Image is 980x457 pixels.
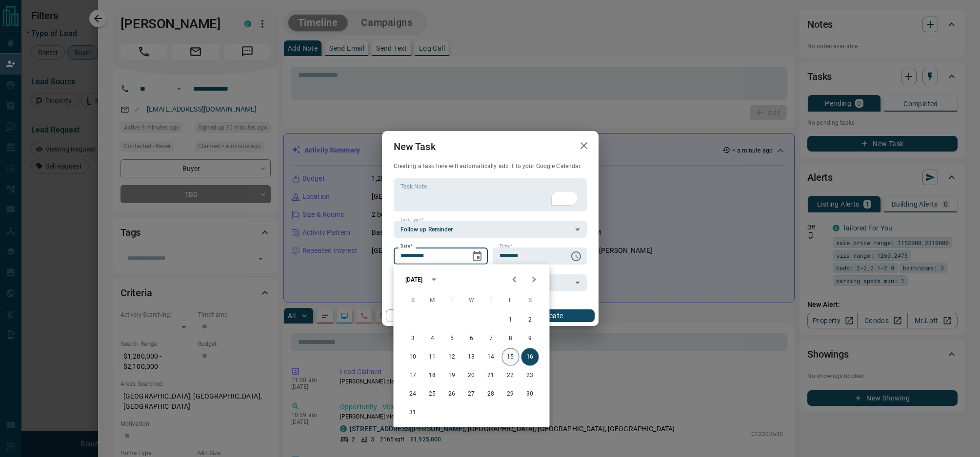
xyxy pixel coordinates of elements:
button: 17 [404,367,422,384]
span: Saturday [521,291,539,310]
button: 1 [502,311,520,329]
span: Wednesday [463,291,480,310]
button: Choose date, selected date is Aug 16, 2025 [467,247,487,266]
button: 21 [482,367,500,384]
div: [DATE] [405,275,423,284]
button: 8 [502,330,520,347]
div: Follow up Reminder [394,221,587,238]
button: 9 [521,330,539,347]
button: 16 [521,348,539,366]
button: Choose time, selected time is 6:00 AM [566,247,586,266]
button: 7 [482,330,500,347]
button: 18 [424,367,441,384]
button: 3 [404,330,422,347]
button: 11 [424,348,441,366]
span: Friday [502,291,520,310]
button: 27 [463,385,480,403]
button: calendar view is open, switch to year view [425,271,442,288]
button: 22 [502,367,520,384]
label: Date [400,243,413,249]
button: 20 [463,367,480,384]
button: 31 [404,404,422,421]
h2: New Task [382,131,447,162]
span: Monday [424,291,441,310]
button: 29 [502,385,520,403]
p: Creating a task here will automatically add it to your Google Calendar. [394,162,587,171]
button: 30 [521,385,539,403]
button: 6 [463,330,480,347]
button: 10 [404,348,422,366]
button: 25 [424,385,441,403]
span: Sunday [404,291,422,310]
button: 2 [521,311,539,329]
button: 24 [404,385,422,403]
span: Tuesday [443,291,461,310]
label: Time [500,243,512,249]
span: Thursday [482,291,500,310]
button: 15 [502,348,520,366]
button: Previous month [505,270,524,289]
button: Create [511,309,594,322]
button: 13 [463,348,480,366]
button: Cancel [386,309,469,322]
button: 19 [443,367,461,384]
button: 12 [443,348,461,366]
button: 5 [443,330,461,347]
button: 23 [521,367,539,384]
label: Task Type [400,217,423,223]
button: 4 [424,330,441,347]
textarea: To enrich screen reader interactions, please activate Accessibility in Grammarly extension settings [400,183,580,208]
button: 14 [482,348,500,366]
button: 26 [443,385,461,403]
button: Next month [524,270,544,289]
button: 28 [482,385,500,403]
